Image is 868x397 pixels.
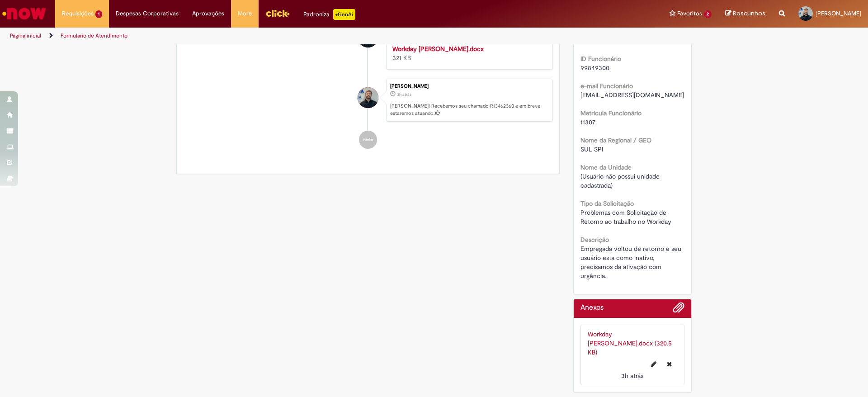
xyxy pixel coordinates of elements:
[580,109,642,117] b: Matrícula Funcionário
[621,372,643,380] time: 29/08/2025 13:19:21
[733,9,765,18] span: Rascunhos
[646,357,662,371] button: Editar nome de arquivo Workday Gislaine Turek.docx
[580,91,684,99] span: [EMAIL_ADDRESS][DOMAIN_NAME]
[61,32,127,39] a: Formulário de Atendimento
[580,236,609,244] b: Descrição
[390,103,547,117] p: [PERSON_NAME]! Recebemos seu chamado R13462360 e em breve estaremos atuando.
[62,9,94,18] span: Requisições
[7,28,572,44] ul: Trilhas de página
[184,79,552,122] li: Israel Martins Trentin
[238,9,252,18] span: More
[580,199,634,208] b: Tipo da Solicitação
[580,37,630,45] span: [PERSON_NAME]
[704,10,712,18] span: 2
[397,92,411,97] time: 29/08/2025 13:19:24
[816,9,861,17] span: [PERSON_NAME]
[580,163,632,171] b: Nome da Unidade
[588,330,672,356] a: Workday [PERSON_NAME].docx (320.5 KB)
[397,92,411,97] span: 3h atrás
[677,9,702,18] span: Favoritos
[95,10,102,18] span: 1
[580,64,609,72] span: 99849300
[303,9,355,20] div: Padroniza
[580,136,651,144] b: Nome da Regional / GEO
[580,245,683,280] span: Empregada voltou de retorno e seu usuário esta como inativo, precisamos da ativação com urgência.
[392,44,543,62] div: 321 KB
[673,302,684,318] button: Adicionar anexos
[10,32,41,39] a: Página inicial
[580,172,661,189] span: (Usuário não possui unidade cadastrada)
[580,145,603,153] span: SUL SPI
[580,304,604,312] h2: Anexos
[580,208,671,226] span: Problemas com Solicitação de Retorno ao trabalho no Workday
[661,357,677,371] button: Excluir Workday Gislaine Turek.docx
[1,5,47,23] img: ServiceNow
[580,82,633,90] b: e-mail Funcionário
[116,9,179,18] span: Despesas Corporativas
[392,45,484,53] a: Workday [PERSON_NAME].docx
[358,87,378,108] div: Israel Martins Trentin
[725,9,765,18] a: Rascunhos
[580,118,595,126] span: 11307
[390,84,547,89] div: [PERSON_NAME]
[192,9,224,18] span: Aprovações
[580,55,621,63] b: ID Funcionário
[265,6,290,20] img: click_logo_yellow_360x200.png
[333,9,355,20] p: +GenAi
[621,372,643,380] span: 3h atrás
